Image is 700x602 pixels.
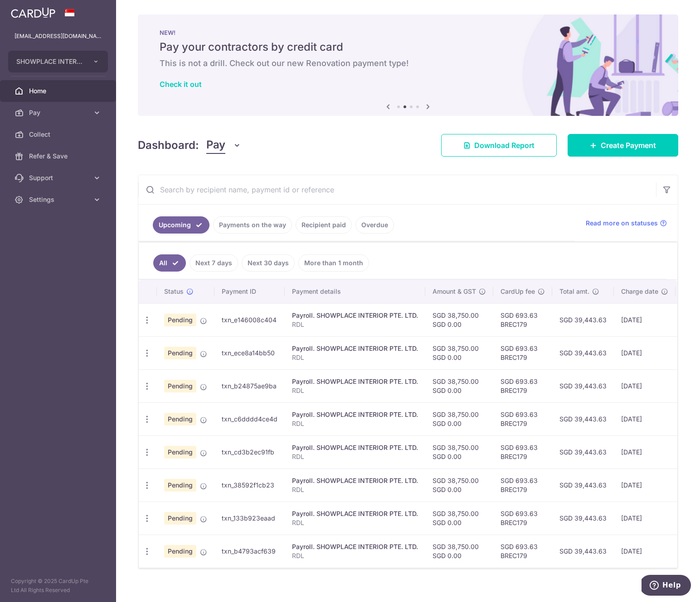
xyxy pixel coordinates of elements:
td: SGD 38,750.00 SGD 0.00 [425,468,493,502]
p: RDL [292,419,418,428]
a: Overdue [355,216,394,234]
td: SGD 693.63 BREC179 [493,336,552,369]
td: txn_c6dddd4ce4d [214,402,285,435]
span: Amount & GST [433,287,476,296]
td: SGD 39,443.63 [552,435,614,468]
td: [DATE] [614,502,676,535]
span: Charge date [621,287,658,296]
span: Download Report [474,140,535,151]
td: SGD 39,443.63 [552,502,614,535]
p: RDL [292,386,418,395]
a: Next 7 days [190,254,238,272]
td: SGD 693.63 BREC179 [493,369,552,402]
span: Pending [164,347,196,359]
span: CardUp fee [501,287,535,296]
h5: Pay your contractors by credit card [160,40,656,54]
span: Pending [164,413,196,425]
td: SGD 39,443.63 [552,369,614,402]
p: NEW! [160,29,656,36]
td: SGD 39,443.63 [552,402,614,435]
div: Payroll. SHOWPLACE INTERIOR PTE. LTD. [292,509,418,518]
a: Payments on the way [213,216,292,234]
a: Next 30 days [242,254,295,272]
span: Home [29,86,89,96]
a: All [153,254,186,272]
span: Status [164,287,184,296]
td: [DATE] [614,402,676,435]
td: txn_ece8a14bb50 [214,336,285,369]
h4: Dashboard: [138,137,199,153]
td: [DATE] [614,435,676,468]
span: Pending [164,380,196,392]
div: Payroll. SHOWPLACE INTERIOR PTE. LTD. [292,443,418,452]
td: [DATE] [614,468,676,502]
td: SGD 693.63 BREC179 [493,468,552,502]
td: txn_cd3b2ec91fb [214,435,285,468]
span: Pay [206,137,225,154]
a: Download Report [441,134,557,157]
td: SGD 38,750.00 SGD 0.00 [425,535,493,568]
td: SGD 693.63 BREC179 [493,435,552,468]
td: SGD 38,750.00 SGD 0.00 [425,336,493,369]
td: txn_e146008c404 [214,303,285,336]
p: RDL [292,485,418,494]
td: SGD 38,750.00 SGD 0.00 [425,303,493,336]
td: [DATE] [614,535,676,568]
td: txn_133b923eaad [214,502,285,535]
td: SGD 38,750.00 SGD 0.00 [425,502,493,535]
div: Payroll. SHOWPLACE INTERIOR PTE. LTD. [292,476,418,485]
th: Payment details [285,280,425,303]
div: Payroll. SHOWPLACE INTERIOR PTE. LTD. [292,344,418,353]
td: SGD 693.63 BREC179 [493,535,552,568]
span: Create Payment [601,140,656,151]
span: SHOWPLACE INTERIOR PTE. LTD. [16,57,83,66]
td: txn_b24875ae9ba [214,369,285,402]
span: Refer & Save [29,152,89,161]
div: Payroll. SHOWPLACE INTERIOR PTE. LTD. [292,410,418,419]
a: Read more on statuses [586,219,667,228]
p: [EMAIL_ADDRESS][DOMAIN_NAME] [15,32,102,41]
span: Pending [164,446,196,459]
span: Pending [164,479,196,492]
button: Pay [206,137,241,154]
span: Settings [29,195,89,204]
td: [DATE] [614,303,676,336]
td: SGD 39,443.63 [552,535,614,568]
td: [DATE] [614,336,676,369]
iframe: Opens a widget where you can find more information [642,575,691,597]
span: Pending [164,512,196,525]
div: Payroll. SHOWPLACE INTERIOR PTE. LTD. [292,542,418,551]
td: SGD 38,750.00 SGD 0.00 [425,402,493,435]
td: SGD 39,443.63 [552,468,614,502]
span: Pay [29,108,89,117]
a: Recipient paid [296,216,352,234]
img: CardUp [11,7,55,18]
td: SGD 693.63 BREC179 [493,303,552,336]
td: txn_b4793acf639 [214,535,285,568]
td: SGD 39,443.63 [552,336,614,369]
img: Renovation banner [138,14,678,116]
td: SGD 38,750.00 SGD 0.00 [425,435,493,468]
a: Upcoming [153,216,209,234]
td: SGD 38,750.00 SGD 0.00 [425,369,493,402]
h6: This is not a drill. Check out our new Renovation payment type! [160,58,656,69]
td: SGD 39,443.63 [552,303,614,336]
p: RDL [292,551,418,560]
a: More than 1 month [298,254,369,272]
div: Payroll. SHOWPLACE INTERIOR PTE. LTD. [292,377,418,386]
td: SGD 693.63 BREC179 [493,402,552,435]
div: Payroll. SHOWPLACE INTERIOR PTE. LTD. [292,311,418,320]
th: Payment ID [214,280,285,303]
input: Search by recipient name, payment id or reference [138,175,656,204]
button: SHOWPLACE INTERIOR PTE. LTD. [8,51,108,72]
td: SGD 693.63 BREC179 [493,502,552,535]
p: RDL [292,452,418,461]
span: Pending [164,545,196,558]
span: Pending [164,314,196,326]
span: Collect [29,130,89,139]
a: Create Payment [568,134,678,157]
span: Support [29,173,89,182]
p: RDL [292,353,418,362]
td: [DATE] [614,369,676,402]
